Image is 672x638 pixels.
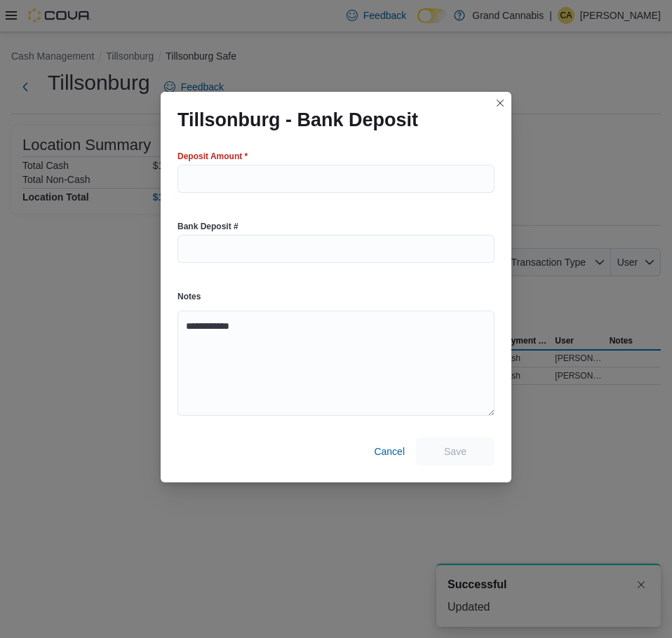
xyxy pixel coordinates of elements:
button: Save [416,437,495,466]
h1: Tillsonburg - Bank Deposit [177,109,418,131]
label: Bank Deposit # [177,221,238,232]
button: Cancel [368,437,410,466]
label: Deposit Amount * [177,151,248,162]
label: Notes [177,291,201,302]
button: Closes this modal window [492,95,509,111]
span: Cancel [374,444,405,459]
span: Save [444,444,466,459]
